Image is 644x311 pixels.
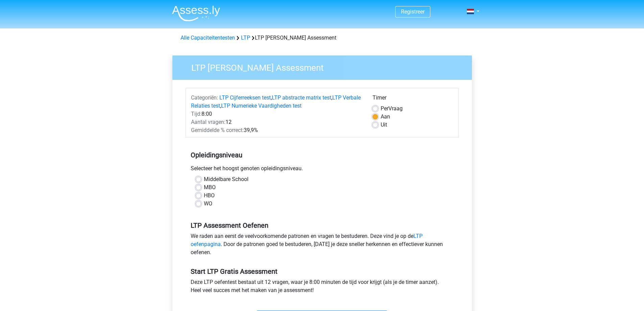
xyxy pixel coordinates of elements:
a: LTP abstracte matrix test [272,94,331,101]
div: 8:00 [186,110,367,118]
div: Selecteer het hoogst genoten opleidingsniveau. [186,164,459,175]
span: Aantal vragen: [191,119,225,125]
div: Deze LTP oefentest bestaat uit 12 vragen, waar je 8:00 minuten de tijd voor krijgt (als je de tim... [186,278,459,297]
div: , , , [186,94,367,110]
label: WO [204,200,212,208]
label: MBO [204,183,216,192]
h5: Opleidingsniveau [191,148,454,162]
label: Uit [381,121,387,129]
label: Middelbare School [204,175,248,183]
h3: LTP [PERSON_NAME] Assessment [183,60,467,73]
div: 39,9% [186,126,367,134]
div: 12 [186,118,367,126]
label: HBO [204,192,215,200]
span: Tijd: [191,111,201,117]
span: Categoriën: [191,94,218,101]
span: Per [381,105,388,112]
div: Timer [373,94,453,105]
label: Vraag [381,105,403,113]
span: Gemiddelde % correct: [191,127,244,133]
h5: LTP Assessment Oefenen [191,221,454,229]
div: We raden aan eerst de veelvoorkomende patronen en vragen te bestuderen. Deze vind je op de . Door... [186,232,459,259]
div: LTP [PERSON_NAME] Assessment [178,34,467,42]
a: LTP Cijferreeksen test [219,94,271,101]
a: LTP Numerieke Vaardigheden test [221,103,302,109]
label: Aan [381,113,390,121]
img: Assessly [172,5,220,21]
a: LTP [241,35,250,41]
h5: Start LTP Gratis Assessment [191,267,454,275]
a: Registreer [401,8,425,15]
a: Alle Capaciteitentesten [181,35,235,41]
